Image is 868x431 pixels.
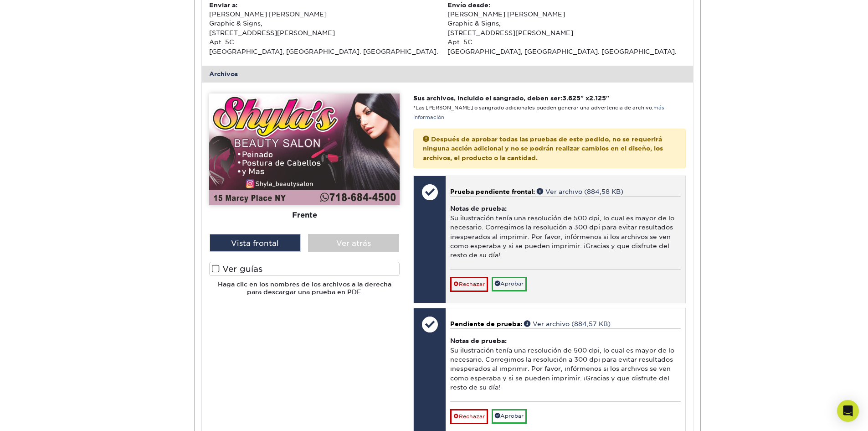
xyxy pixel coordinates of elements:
font: [STREET_ADDRESS][PERSON_NAME] [447,29,573,36]
font: [PERSON_NAME] [PERSON_NAME] [209,10,327,18]
font: " [606,94,609,102]
font: Su ilustración tenía una resolución de 500 dpi, lo cual es mayor de lo necesario. Corregimos la r... [450,347,674,391]
font: [PERSON_NAME] [PERSON_NAME] [447,10,565,18]
font: Vista frontal [231,239,279,247]
a: Ver archivo (884,58 KB) [537,188,623,195]
font: Archivos [209,70,238,78]
font: Aprobar [500,280,524,287]
font: Enviar a: [209,1,237,9]
font: Después de aprobar todas las pruebas de este pedido, no se requerirá ninguna acción adicional y n... [423,135,663,161]
font: Haga clic en los nombres de los archivos a la derecha [218,280,391,288]
font: " x [580,94,589,102]
font: Ver atrás [336,239,371,247]
font: Rechazar [459,281,485,287]
font: 2.125 [589,94,606,102]
a: más información [413,105,664,120]
font: Graphic & Signs, [447,20,501,27]
font: Aprobar [500,413,524,419]
font: Ver archivo (884,57 KB) [533,320,611,327]
a: Ver archivo (884,57 KB) [524,320,611,327]
font: Rechazar [459,413,485,420]
font: Ver archivo (884,58 KB) [545,188,623,195]
div: Abrir Intercom Messenger [837,400,859,422]
font: Envío desde: [447,1,490,9]
font: *Las [PERSON_NAME] o sangrado adicionales pueden generar una advertencia de archivo: [413,105,653,111]
font: Graphic & Signs, [209,20,262,27]
a: Rechazar [450,409,488,424]
font: 3.625 [562,94,580,102]
font: Notas de prueba: [450,337,507,344]
font: Pendiente de prueba: [450,320,522,327]
font: Su ilustración tenía una resolución de 500 dpi, lo cual es mayor de lo necesario. Corregimos la r... [450,214,674,259]
font: Notas de prueba: [450,205,507,212]
font: [STREET_ADDRESS][PERSON_NAME] [209,29,335,36]
a: Aprobar [492,409,527,424]
font: [GEOGRAPHIC_DATA], [GEOGRAPHIC_DATA]. [GEOGRAPHIC_DATA]. [209,48,438,55]
font: Prueba pendiente frontal: [450,188,535,195]
font: Sus archivos, incluido el sangrado, deben ser: [413,94,562,102]
font: Apt. 5C [209,38,234,46]
a: Aprobar [492,277,527,291]
font: Frente [292,210,317,219]
font: para descargar una prueba en PDF. [247,288,362,296]
font: Apt. 5C [447,38,473,46]
font: [GEOGRAPHIC_DATA], [GEOGRAPHIC_DATA]. [GEOGRAPHIC_DATA]. [447,48,677,55]
a: Rechazar [450,277,488,292]
font: Ver guías [222,264,262,274]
